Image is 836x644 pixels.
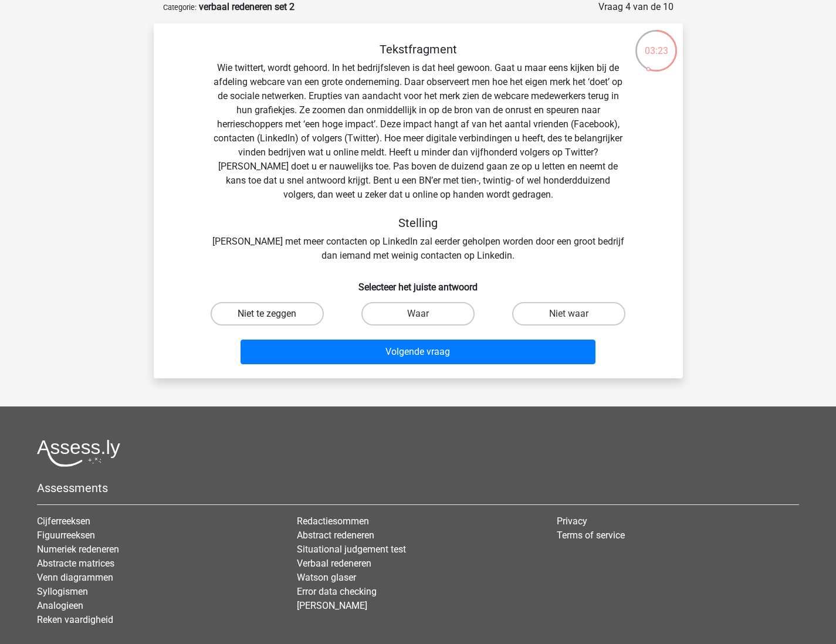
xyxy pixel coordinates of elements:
a: Syllogismen [37,586,88,597]
a: Abstracte matrices [37,558,114,569]
h5: Stelling [210,216,627,230]
a: Cijferreeksen [37,516,90,527]
h5: Tekstfragment [210,42,627,56]
h6: Selecteer het juiste antwoord [172,272,664,293]
a: Analogieen [37,600,83,611]
div: Wie twittert, wordt gehoord. In het bedrijfsleven is dat heel gewoon. Gaat u maar eens kijken bij... [172,42,664,263]
a: Situational judgement test [297,544,406,555]
img: Assessly logo [37,439,120,467]
a: Figuurreeksen [37,530,95,541]
a: Watson glaser [297,572,356,583]
button: Volgende vraag [241,340,595,364]
label: Niet te zeggen [211,302,324,326]
a: Reken vaardigheid [37,614,113,625]
a: Venn diagrammen [37,572,113,583]
div: 03:23 [634,29,678,58]
small: Categorie: [163,3,197,12]
a: Verbaal redeneren [297,558,371,569]
a: Abstract redeneren [297,530,374,541]
a: Redactiesommen [297,516,369,527]
a: Error data checking [297,586,377,597]
strong: verbaal redeneren set 2 [199,1,295,12]
h5: Assessments [37,481,799,495]
a: Numeriek redeneren [37,544,119,555]
a: Terms of service [557,530,625,541]
label: Waar [361,302,475,326]
a: [PERSON_NAME] [297,600,367,611]
label: Niet waar [512,302,625,326]
a: Privacy [557,516,587,527]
